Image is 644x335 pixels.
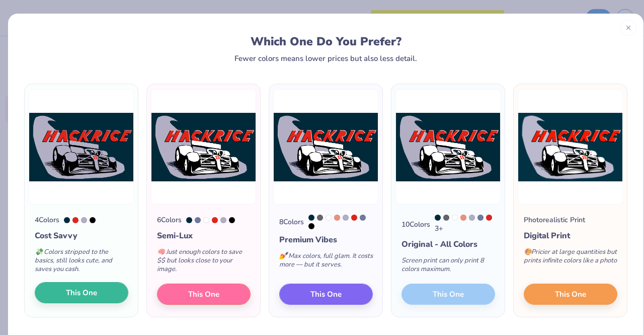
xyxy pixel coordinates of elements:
div: 7667 C [477,215,484,221]
button: This One [279,284,373,305]
span: This One [555,289,586,300]
button: This One [35,282,128,303]
button: This One [524,284,617,305]
span: 💅 [279,251,287,260]
div: 8 Colors [279,217,304,227]
img: 8 color option [273,89,378,205]
div: Photorealistic Print [524,215,585,225]
div: 486 C [334,215,340,221]
div: Original - All Colors [401,238,495,250]
div: Screen print can only print 8 colors maximum. [401,250,495,284]
span: 💸 [35,247,43,256]
div: 303 C [186,217,192,223]
div: Pricier at large quantities but prints infinite colors like a photo [524,242,617,275]
div: 10 Colors [401,219,430,230]
div: 5295 C [81,217,87,223]
div: 6 Colors [157,215,182,225]
div: Cost Savvy [35,230,128,242]
div: 303 C [64,217,70,223]
div: 5295 C [220,217,226,223]
div: Black [90,217,96,223]
div: White [452,215,458,221]
div: 7667 C [195,217,201,223]
div: Max colors, full glam. It costs more — but it serves. [279,246,373,279]
div: 485 C [212,217,218,223]
span: This One [188,289,219,300]
div: Just enough colors to save $$ but looks close to your image. [157,242,251,284]
div: Premium Vibes [279,234,373,246]
div: Fewer colors means lower prices but also less detail. [234,54,417,62]
div: White [203,217,209,223]
span: This One [310,289,342,300]
div: Black [308,223,314,229]
div: Semi-Lux [157,230,251,242]
div: 485 C [486,215,492,221]
div: Cool Gray 10 C [443,215,449,221]
div: 5295 C [343,215,349,221]
img: 10 color option [395,89,501,205]
img: Photorealistic preview [518,89,623,205]
img: 6 color option [151,89,256,205]
div: 7667 C [360,215,366,221]
div: 485 C [72,217,78,223]
span: 🧠 [157,247,165,256]
div: 4 Colors [35,215,59,225]
div: Which One Do You Prefer? [36,35,616,48]
button: This One [157,284,251,305]
div: Digital Print [524,230,617,242]
div: 5295 C [469,215,475,221]
span: This One [66,287,97,299]
div: White [326,215,332,221]
div: Cool Gray 10 C [317,215,323,221]
div: 486 C [460,215,466,221]
div: 303 C [435,215,441,221]
img: 4 color option [29,89,134,205]
div: 303 C [308,215,314,221]
div: 485 C [351,215,357,221]
div: Black [229,217,235,223]
span: 🎨 [524,247,532,256]
div: Colors stripped to the basics, still looks cute, and saves you cash. [35,242,128,284]
div: 3 + [435,215,495,234]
